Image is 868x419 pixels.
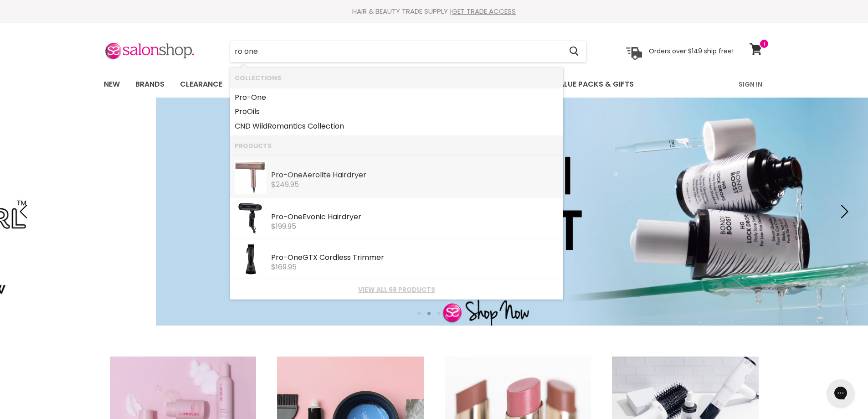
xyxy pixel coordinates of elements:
[276,212,283,222] b: ro
[16,202,34,221] button: Previous
[235,104,559,119] a: POils
[230,104,563,119] li: Collections: Pro Oils
[547,75,641,94] a: Value Packs & Gifts
[235,119,559,134] a: CND Wildmantics Collection
[271,253,559,263] div: P - GTX Cordless Trimmer
[173,75,229,94] a: Clearance
[271,262,297,272] span: $169.95
[834,202,852,221] button: Next
[235,202,267,234] img: Pro-OneEVONICHairdryer_BLACK_1.webp
[562,41,586,62] button: Search
[97,75,127,94] a: New
[822,376,859,410] iframe: Gorgias live chat messenger
[235,160,267,194] img: Gold-Aerolite_1000x_f812d969-a974-4b9c-89aa-089ce679381d_200x.jpg
[92,71,776,98] nav: Main
[230,41,562,62] input: Search
[276,252,283,263] b: ro
[230,67,563,88] li: Collections
[649,47,734,55] p: Orders over $149 ship free!
[239,106,247,117] b: ro
[288,212,303,222] b: One
[92,7,776,16] div: HAIR & BEAUTY TRADE SUPPLY |
[239,92,247,103] b: ro
[230,135,563,156] li: Products
[276,170,283,180] b: ro
[235,286,559,293] a: View all 68 products
[230,238,563,279] li: Products: Pro-One GTX Cordless Trimmer
[437,312,441,315] li: Page dot 3
[733,75,768,94] a: Sign In
[97,71,687,98] ul: Main menu
[267,121,277,131] b: Ro
[230,41,587,62] form: Product
[128,75,171,94] a: Brands
[427,312,431,315] li: Page dot 2
[452,6,516,16] a: GET TRADE ACCESS
[235,243,267,275] img: PRO80_724dd199-8013-4b68-9e37-568ff1cf53a4_200x.jpg
[447,312,451,315] li: Page dot 4
[271,171,559,181] div: P - Ae lite Hairdryer
[271,179,299,190] span: $249.95
[230,156,563,198] li: Products: Pro-One Aerolite Hairdryer
[417,312,421,315] li: Page dot 1
[235,90,559,105] a: P-
[251,92,266,103] b: One
[230,119,563,136] li: Collections: CND Wild Romantics Collection
[312,170,320,180] b: ro
[271,213,559,222] div: P - Evonic Hairdryer
[230,198,563,238] li: Products: Pro-One Evonic Hairdryer
[230,279,563,300] li: View All
[288,252,303,263] b: One
[271,221,296,232] span: $199.95
[230,88,563,105] li: Collections: Pro-One
[288,170,303,180] b: One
